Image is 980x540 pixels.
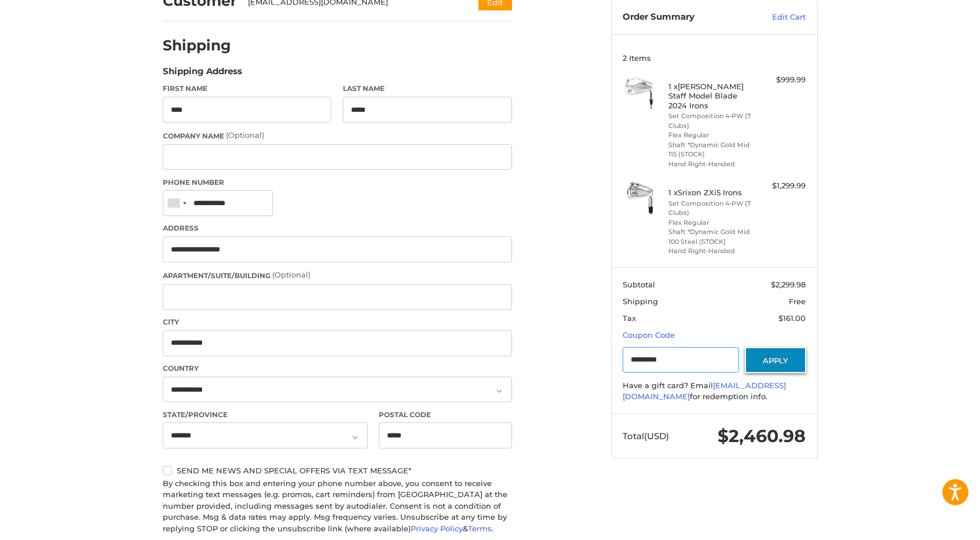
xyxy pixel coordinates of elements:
input: Gift Certificate or Coupon Code [623,347,739,373]
div: $1,299.99 [760,180,806,192]
span: $161.00 [778,313,806,323]
li: Set Composition 4-PW (7 Clubs) [668,111,757,130]
span: Total (USD) [623,430,669,442]
label: Apartment/Suite/Building [163,269,512,281]
span: Tax [623,313,636,323]
span: $2,299.98 [771,280,806,289]
li: Flex Regular [668,130,757,140]
small: (Optional) [272,270,310,279]
h4: 1 x [PERSON_NAME] Staff Model Blade 2024 Irons [668,82,757,110]
h3: Order Summary [623,12,747,23]
label: State/Province [163,410,368,420]
div: By checking this box and entering your phone number above, you consent to receive marketing text ... [163,478,512,535]
h3: 2 Items [623,53,806,63]
h4: 1 x Srixon ZXi5 Irons [668,188,757,197]
label: Send me news and special offers via text message* [163,466,512,475]
li: Hand Right-Handed [668,246,757,256]
a: Terms [468,524,492,533]
label: Phone Number [163,177,512,188]
label: Postal Code [379,410,512,420]
button: Apply [745,347,806,373]
li: Flex Regular [668,218,757,228]
span: Free [789,297,806,306]
a: Edit Cart [747,12,806,23]
small: (Optional) [226,130,264,140]
li: Hand Right-Handed [668,159,757,169]
label: First Name [163,83,332,94]
label: City [163,317,512,327]
a: Coupon Code [623,330,675,340]
label: Last Name [343,83,512,94]
label: Country [163,363,512,374]
a: Privacy Policy [411,524,463,533]
label: Company Name [163,130,512,141]
span: $2,460.98 [718,425,806,447]
li: Set Composition 4-PW (7 Clubs) [668,199,757,218]
span: Shipping [623,297,658,306]
span: Subtotal [623,280,655,289]
label: Address [163,223,512,233]
iframe: Google Customer Reviews [884,509,980,540]
li: Shaft *Dynamic Gold Mid 115 (STOCK) [668,140,757,159]
div: $999.99 [760,74,806,86]
div: Have a gift card? Email for redemption info. [623,380,806,403]
legend: Shipping Address [163,65,242,83]
li: Shaft *Dynamic Gold Mid 100 Steel (STOCK) [668,227,757,246]
h2: Shipping [163,37,231,54]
